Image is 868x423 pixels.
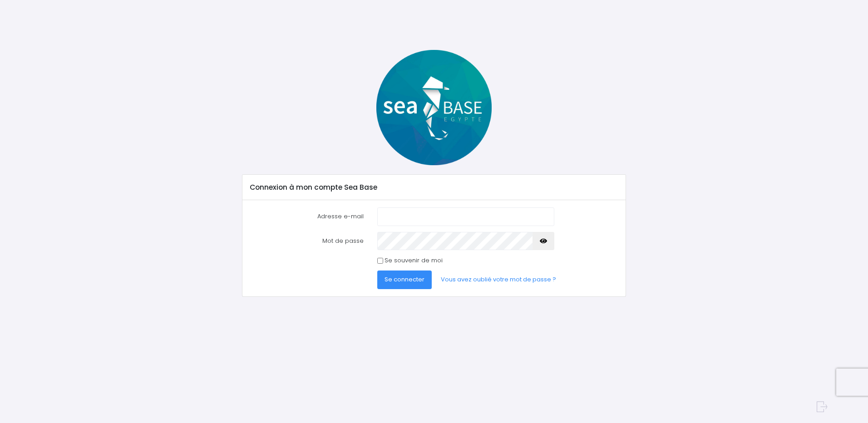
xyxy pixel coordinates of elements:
label: Adresse e-mail [243,207,370,226]
a: Vous avez oublié votre mot de passe ? [434,271,563,289]
button: Se connecter [377,271,432,289]
span: Se connecter [385,275,424,284]
label: Mot de passe [243,232,370,250]
label: Se souvenir de moi [385,256,443,265]
div: Connexion à mon compte Sea Base [242,175,625,200]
